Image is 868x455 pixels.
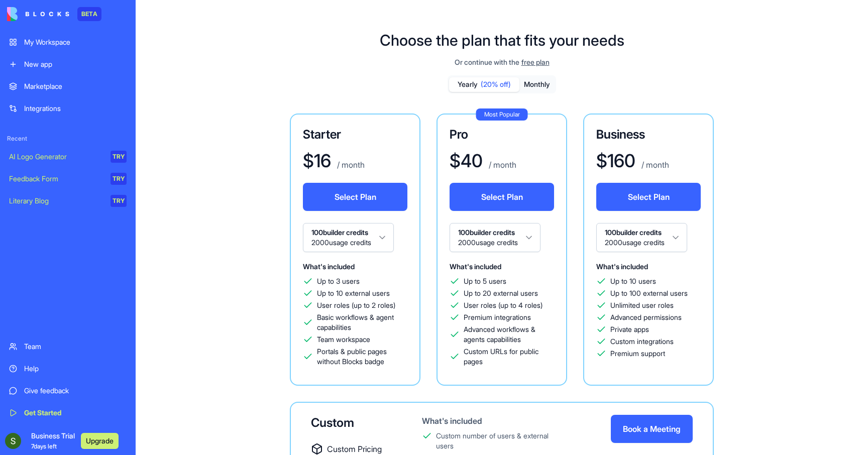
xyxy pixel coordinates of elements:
[317,334,370,345] span: Team workspace
[450,127,554,143] h3: Pro
[317,288,390,298] span: Up to 10 external users
[303,151,331,171] h1: $ 16
[24,386,127,396] div: Give feedback
[311,415,390,431] div: Custom
[9,152,103,162] div: AI Logo Generator
[3,359,133,379] a: Help
[111,151,127,163] div: TRY
[81,433,119,449] button: Upgrade
[464,347,554,367] span: Custom URLs for public pages
[303,127,407,143] h3: Starter
[610,324,649,334] span: Private apps
[3,135,133,143] span: Recent
[610,276,656,286] span: Up to 10 users
[3,381,133,401] a: Give feedback
[9,174,103,184] div: Feedback Form
[3,76,133,96] a: Marketplace
[31,431,75,451] span: Business Trial
[7,7,101,21] a: BETA
[24,103,127,113] div: Integrations
[464,300,542,310] span: User roles (up to 4 roles)
[380,31,624,49] h1: Choose the plan that fits your needs
[464,324,554,345] span: Advanced workflows & agents capabilities
[335,159,365,171] p: / month
[24,59,127,69] div: New app
[3,54,133,74] a: New app
[111,173,127,185] div: TRY
[450,151,483,171] h1: $ 40
[317,300,395,310] span: User roles (up to 2 roles)
[449,77,519,92] button: Yearly
[519,77,555,92] button: Monthly
[303,183,407,211] button: Select Plan
[422,415,562,427] div: What's included
[610,349,665,359] span: Premium support
[436,431,562,451] div: Custom number of users & external users
[610,288,688,298] span: Up to 100 external users
[31,442,57,450] span: 7 days left
[464,288,538,298] span: Up to 20 external users
[3,191,133,211] a: Literary BlogTRY
[77,7,101,21] div: BETA
[610,300,674,310] span: Unlimited user roles
[303,262,355,271] span: What's included
[610,336,674,347] span: Custom integrations
[3,98,133,119] a: Integrations
[24,81,127,91] div: Marketplace
[610,312,682,322] span: Advanced permissions
[111,195,127,207] div: TRY
[464,276,506,286] span: Up to 5 users
[3,32,133,52] a: My Workspace
[327,443,382,455] span: Custom Pricing
[3,169,133,189] a: Feedback FormTRY
[596,183,701,211] button: Select Plan
[317,312,407,332] span: Basic workflows & agent capabilities
[9,196,103,206] div: Literary Blog
[3,336,133,357] a: Team
[487,159,516,171] p: / month
[450,183,554,211] button: Select Plan
[3,147,133,167] a: AI Logo GeneratorTRY
[24,37,127,47] div: My Workspace
[450,262,501,271] span: What's included
[596,262,648,271] span: What's included
[481,79,511,89] span: (20% off)
[464,312,531,322] span: Premium integrations
[3,403,133,423] a: Get Started
[317,347,407,367] span: Portals & public pages without Blocks badge
[317,276,360,286] span: Up to 3 users
[455,57,519,67] span: Or continue with the
[596,151,635,171] h1: $ 160
[639,159,669,171] p: / month
[24,342,127,352] div: Team
[596,127,701,143] h3: Business
[611,415,693,443] button: Book a Meeting
[7,7,69,21] img: logo
[24,364,127,374] div: Help
[521,57,550,67] span: free plan
[476,108,528,121] div: Most Popular
[24,408,127,418] div: Get Started
[5,433,21,449] img: ACg8ocIVqglirPEMdm3AJok0tgIVFiX_IwWlk9tbpZXd94KQRqOwOA=s96-c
